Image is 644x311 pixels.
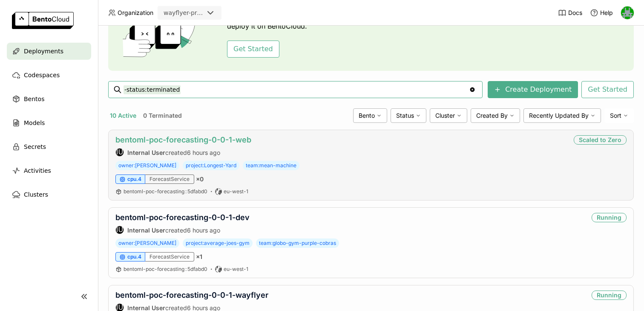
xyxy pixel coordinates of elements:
[353,108,387,123] div: Bento
[115,161,179,170] span: owner:[PERSON_NAME]
[568,9,582,17] span: Docs
[185,266,187,272] span: :
[127,227,165,234] strong: Internal User
[187,149,220,156] span: 6 hours ago
[24,70,60,80] span: Codespaces
[116,226,124,234] div: IU
[124,83,469,96] input: Search
[124,188,207,195] span: bentoml-poc-forecasting 5dfabd0
[469,86,476,93] svg: Clear value
[476,112,508,119] span: Created By
[24,94,44,104] span: Bentos
[118,9,153,17] span: Organization
[224,188,248,195] span: eu-west-1
[7,138,91,155] a: Secrets
[115,135,251,144] a: bentoml-poc-forecasting-0-0-1-web
[396,112,414,119] span: Status
[574,135,627,145] div: Scaled to Zero
[471,108,520,123] div: Created By
[127,176,141,183] span: cpu.4
[115,148,251,157] div: created
[115,238,179,248] span: owner:[PERSON_NAME]
[187,227,220,234] span: 6 hours ago
[590,9,613,17] div: Help
[24,142,46,152] span: Secrets
[24,189,48,200] span: Clusters
[7,162,91,179] a: Activities
[164,9,204,17] div: wayflyer-prod
[391,108,426,123] div: Status
[227,41,279,58] button: Get Started
[196,253,202,261] span: × 1
[592,213,627,222] div: Running
[7,67,91,84] a: Codespaces
[115,148,124,157] div: Internal User
[116,148,124,156] div: IU
[24,46,63,56] span: Deployments
[224,266,248,273] span: eu-west-1
[24,166,51,176] span: Activities
[523,108,601,123] div: Recently Updated By
[145,252,194,262] div: ForecastService
[115,213,250,222] a: bentoml-poc-forecasting-0-0-1-dev
[12,12,74,29] img: logo
[183,238,253,248] span: project:average-joes-gym
[621,6,634,19] img: Sean Hickey
[243,161,299,170] span: team:mean-machine
[196,175,204,183] span: × 0
[124,188,207,195] a: bentoml-poc-forecasting:5dfabd0
[488,81,578,98] button: Create Deployment
[256,238,339,248] span: team:globo-gym-purple-cobras
[185,188,187,195] span: :
[558,9,582,17] a: Docs
[435,112,455,119] span: Cluster
[359,112,375,119] span: Bento
[529,112,589,119] span: Recently Updated By
[7,90,91,108] a: Bentos
[127,253,141,260] span: cpu.4
[600,9,613,17] span: Help
[124,266,207,273] a: bentoml-poc-forecasting:5dfabd0
[430,108,467,123] div: Cluster
[24,118,45,128] span: Models
[108,110,138,121] button: 10 Active
[604,108,634,123] div: Sort
[115,291,268,299] a: bentoml-poc-forecasting-0-0-1-wayflyer
[141,110,184,121] button: 0 Terminated
[592,291,627,300] div: Running
[145,174,194,184] div: ForecastService
[581,81,634,98] button: Get Started
[7,43,91,60] a: Deployments
[115,226,124,234] div: Internal User
[127,149,165,156] strong: Internal User
[204,9,205,17] input: Selected wayflyer-prod.
[124,266,207,272] span: bentoml-poc-forecasting 5dfabd0
[610,112,621,119] span: Sort
[7,186,91,203] a: Clusters
[183,161,239,170] span: project:Longest-Yard
[7,114,91,131] a: Models
[115,226,250,234] div: created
